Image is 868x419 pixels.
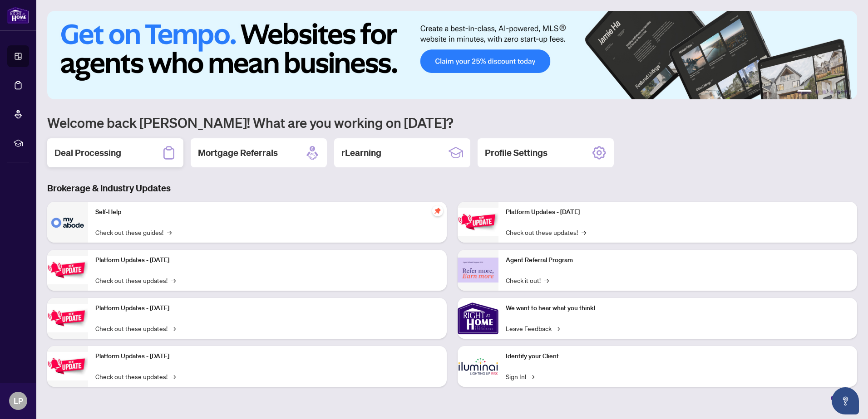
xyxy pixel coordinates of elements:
[506,227,586,237] a: Check out these updates!→
[171,275,176,285] span: →
[47,114,857,131] h1: Welcome back [PERSON_NAME]! What are you working on [DATE]?
[823,90,826,94] button: 3
[171,371,176,381] span: →
[54,146,121,159] h2: Deal Processing
[797,90,812,94] button: 1
[95,351,439,361] p: Platform Updates - [DATE]
[530,371,534,381] span: →
[844,90,848,94] button: 6
[458,208,498,236] img: Platform Updates - June 23, 2025
[47,11,857,99] img: Slide 0
[506,255,850,265] p: Agent Referral Program
[458,298,498,339] img: We want to hear what you think!
[506,303,850,313] p: We want to hear what you think!
[167,227,172,237] span: →
[506,275,549,285] a: Check it out!→
[458,346,498,387] img: Identify your Client
[95,303,439,313] p: Platform Updates - [DATE]
[95,275,176,285] a: Check out these updates!→
[95,255,439,265] p: Platform Updates - [DATE]
[837,90,841,94] button: 5
[830,90,833,94] button: 4
[47,202,88,243] img: Self-Help
[47,352,88,380] img: Platform Updates - July 8, 2025
[582,227,586,237] span: →
[95,323,176,333] a: Check out these updates!→
[47,182,857,195] h3: Brokerage & Industry Updates
[458,258,498,283] img: Agent Referral Program
[506,323,560,333] a: Leave Feedback→
[95,207,439,217] p: Self-Help
[95,371,176,381] a: Check out these updates!→
[485,146,547,159] h2: Profile Settings
[506,207,850,217] p: Platform Updates - [DATE]
[7,7,29,24] img: logo
[832,387,859,414] button: Open asap
[198,146,278,159] h2: Mortgage Referrals
[555,323,560,333] span: →
[47,304,88,332] img: Platform Updates - July 21, 2025
[432,205,443,216] span: pushpin
[95,227,172,237] a: Check out these guides!→
[47,256,88,284] img: Platform Updates - September 16, 2025
[341,146,381,159] h2: rLearning
[506,371,534,381] a: Sign In!→
[815,90,819,94] button: 2
[171,323,176,333] span: →
[544,275,549,285] span: →
[14,395,23,407] span: LP
[506,351,850,361] p: Identify your Client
